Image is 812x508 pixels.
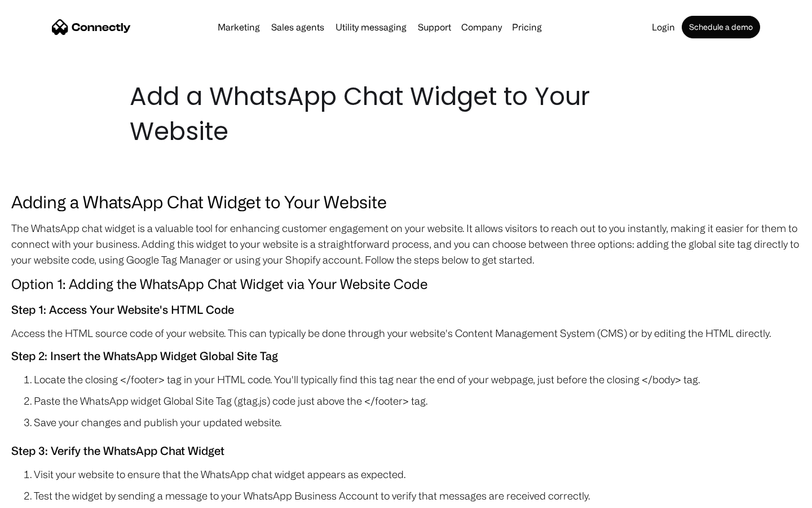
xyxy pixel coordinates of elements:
[11,441,801,461] h5: Step 3: Verify the WhatsApp Chat Widget
[11,220,801,268] p: The WhatsApp chat widget is a valuable tool for enhancing customer engagement on your website. It...
[34,393,801,409] li: Paste the WhatsApp widget Global Site Tag (gtag.js) code just above the </footer> tag.
[34,414,801,430] li: Save your changes and publish your updated website.
[11,300,801,319] h5: Step 1: Access Your Website's HTML Code
[647,23,679,32] a: Login
[11,325,801,341] p: Access the HTML source code of your website. This can typically be done through your website's Co...
[11,488,68,504] aside: Language selected: English
[11,347,801,366] h5: Step 2: Insert the WhatsApp Widget Global Site Tag
[331,23,411,32] a: Utility messaging
[23,488,68,504] ul: Language list
[461,19,502,35] div: Company
[507,23,546,32] a: Pricing
[34,466,801,482] li: Visit your website to ensure that the WhatsApp chat widget appears as expected.
[11,189,801,214] h3: Adding a WhatsApp Chat Widget to Your Website
[413,23,456,32] a: Support
[267,23,329,32] a: Sales agents
[213,23,264,32] a: Marketing
[11,273,801,295] h4: Option 1: Adding the WhatsApp Chat Widget via Your Website Code
[130,79,682,149] h1: Add a WhatsApp Chat Widget to Your Website
[682,16,760,38] a: Schedule a demo
[34,488,801,503] li: Test the widget by sending a message to your WhatsApp Business Account to verify that messages ar...
[34,371,801,387] li: Locate the closing </footer> tag in your HTML code. You'll typically find this tag near the end o...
